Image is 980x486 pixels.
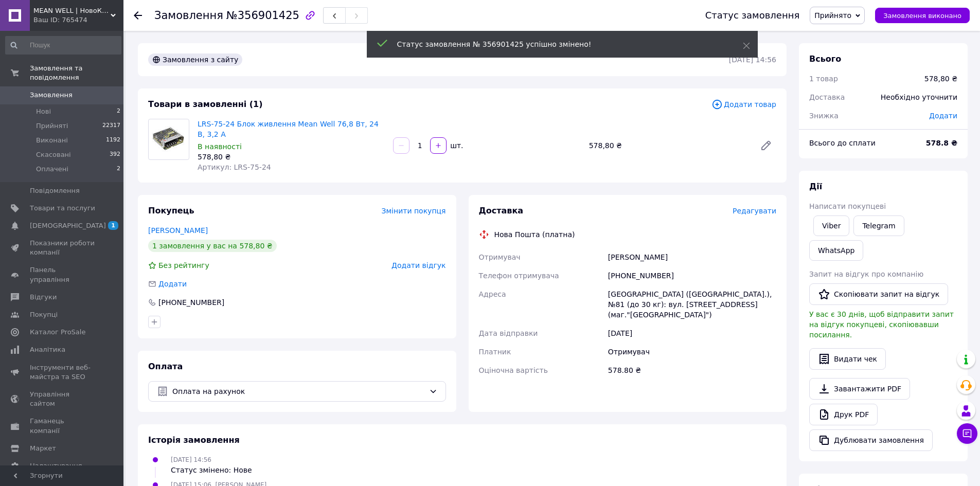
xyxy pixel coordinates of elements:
span: Замовлення та повідомлення [30,64,123,82]
span: Замовлення [154,9,223,22]
span: Каталог ProSale [30,328,85,337]
a: Редагувати [756,135,776,156]
span: Оплата на рахунок [172,386,425,397]
span: Редагувати [733,207,776,215]
a: [PERSON_NAME] [148,226,208,235]
span: Отримувач [479,253,521,261]
a: Друк PDF [809,404,878,425]
div: [PHONE_NUMBER] [157,297,225,308]
span: Відгуки [30,293,57,302]
div: Нова Пошта (платна) [492,229,578,240]
a: Viber [813,215,849,236]
button: Видати чек [809,348,886,370]
span: [DATE] 14:56 [171,456,211,463]
span: Написати покупцеві [809,202,886,210]
button: Скопіювати запит на відгук [809,283,948,305]
span: Оплачені [36,165,68,174]
span: Дії [809,182,822,191]
div: Ваш ID: 765474 [33,15,123,25]
span: В наявності [198,142,242,151]
span: 2 [117,107,120,116]
div: [PERSON_NAME] [606,248,778,266]
span: Панель управління [30,265,95,284]
span: Нові [36,107,51,116]
span: Платник [479,348,511,356]
div: Статус замовлення № 356901425 успішно змінено! [397,39,717,49]
span: Виконані [36,136,68,145]
button: Чат з покупцем [957,423,977,444]
span: Адреса [479,290,506,298]
div: 1 замовлення у вас на 578,80 ₴ [148,240,277,252]
div: шт. [448,140,464,151]
span: Додати [158,280,187,288]
div: Статус замовлення [705,10,800,21]
a: LRS-75-24 Блок живлення Mean Well 76,8 Вт, 24 В, 3,2 А [198,120,379,138]
img: LRS-75-24 Блок живлення Mean Well 76,8 Вт, 24 В, 3,2 А [149,123,189,155]
span: Показники роботи компанії [30,239,95,257]
span: 392 [110,150,120,159]
span: Артикул: LRS-75-24 [198,163,271,171]
span: Всього до сплати [809,139,876,147]
div: Отримувач [606,343,778,361]
div: 578,80 ₴ [198,152,385,162]
span: Історія замовлення [148,435,240,445]
div: 578,80 ₴ [924,74,957,84]
div: [PHONE_NUMBER] [606,266,778,285]
span: Оплата [148,362,183,371]
span: Змінити покупця [382,207,446,215]
span: Скасовані [36,150,71,159]
span: Управління сайтом [30,390,95,408]
span: Товари та послуги [30,204,95,213]
button: Замовлення виконано [875,8,970,23]
div: Повернутися назад [134,10,142,21]
span: Покупці [30,310,58,319]
span: MEAN WELL | НовоКонцепт Плюс [33,6,111,15]
span: Інструменти веб-майстра та SEO [30,363,95,382]
span: Телефон отримувача [479,272,559,280]
span: Товари в замовленні (1) [148,99,263,109]
span: 1 [108,221,118,230]
span: Прийнято [814,11,851,20]
a: Telegram [853,215,904,236]
span: Додати товар [711,99,776,110]
span: Дата відправки [479,329,538,337]
span: Маркет [30,444,56,453]
span: [DEMOGRAPHIC_DATA] [30,221,106,230]
span: 1 товар [809,75,838,83]
span: Повідомлення [30,186,80,195]
span: Запит на відгук про компанію [809,270,923,278]
span: Додати [929,112,957,120]
span: Покупець [148,206,194,215]
span: 2 [117,165,120,174]
button: Дублювати замовлення [809,429,933,451]
span: Додати відгук [391,261,446,269]
span: У вас є 30 днів, щоб відправити запит на відгук покупцеві, скопіювавши посилання. [809,310,954,339]
span: Прийняті [36,121,68,131]
span: Замовлення виконано [883,12,961,20]
span: №356901425 [226,9,299,22]
span: Аналітика [30,345,65,354]
b: 578.8 ₴ [926,139,957,147]
span: Без рейтингу [158,261,209,269]
div: Статус змінено: Нове [171,465,252,475]
span: Оціночна вартість [479,366,548,374]
span: Всього [809,54,841,64]
span: Доставка [479,206,524,215]
div: Необхідно уточнити [875,86,964,109]
span: 22317 [102,121,120,131]
span: Замовлення [30,91,73,100]
div: [GEOGRAPHIC_DATA] ([GEOGRAPHIC_DATA].), №81 (до 30 кг): вул. [STREET_ADDRESS] (маг."[GEOGRAPHIC_D... [606,285,778,324]
div: [DATE] [606,324,778,343]
span: 1192 [106,136,120,145]
input: Пошук [5,36,121,55]
span: Знижка [809,112,839,120]
a: WhatsApp [809,240,863,261]
div: 578,80 ₴ [585,138,752,153]
span: Налаштування [30,461,82,471]
div: 578.80 ₴ [606,361,778,380]
a: Завантажити PDF [809,378,910,400]
span: Гаманець компанії [30,417,95,435]
div: Замовлення з сайту [148,53,242,66]
span: Доставка [809,93,845,101]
